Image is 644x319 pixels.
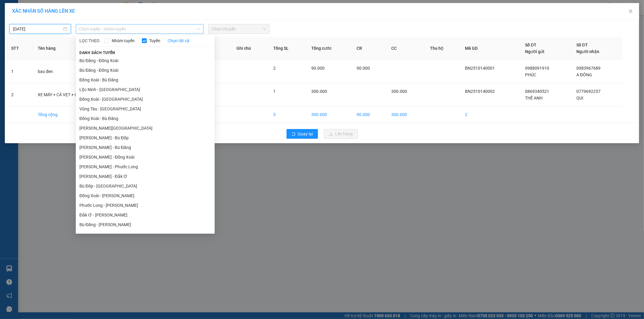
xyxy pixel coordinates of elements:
span: 0988091910 [525,66,549,71]
button: uploadLên hàng [324,129,358,139]
span: LỌC THEO [79,37,100,44]
li: Bù Đăng - [PERSON_NAME] [76,220,215,229]
li: Lộc Ninh - [GEOGRAPHIC_DATA] [76,85,215,94]
span: 0779692257 [576,89,601,94]
td: 90.000 [352,106,386,123]
span: THÊ ANH [525,96,543,100]
span: Người nhận [576,49,599,54]
td: 2 [460,106,521,123]
span: Gửi: [5,6,14,12]
li: [PERSON_NAME][GEOGRAPHIC_DATA] [76,229,215,239]
li: Đồng Xoài - Bù Đăng [76,75,215,85]
span: Số ĐT [576,43,588,47]
span: XÁC NHẬN SỐ HÀNG LÊN XE [12,8,75,14]
span: Số ĐT [525,43,537,47]
span: BN2510140002 [465,89,495,94]
span: 1 [273,89,276,94]
li: [PERSON_NAME] - Đắk Ơ [76,172,215,181]
li: Bù Đăng - Đồng Xoài [76,56,215,65]
input: 14/10/2025 [13,26,62,32]
button: Close [622,3,639,20]
td: 300.000 [386,106,425,123]
span: 90.000 [357,66,370,71]
span: Chọn tuyến - nhóm tuyến [79,24,200,33]
li: Đắk Ơ - [PERSON_NAME] [76,210,215,220]
button: rollbackQuay lại [287,129,318,139]
th: CR [352,37,386,60]
li: [PERSON_NAME][GEOGRAPHIC_DATA] [76,123,215,133]
td: 390.000 [306,106,352,123]
li: [PERSON_NAME] - Đồng Xoài [76,152,215,162]
div: VP QL13 [47,5,88,12]
span: 300.000 [311,89,327,94]
th: Ghi chú [232,37,268,60]
span: 2 [273,66,276,71]
li: Đồng Xoài - Bù Đăng [76,114,215,123]
td: 2 [6,83,33,106]
span: A ĐÔNG [576,72,592,77]
th: Mã GD [460,37,521,60]
div: VP Bù Nho [5,5,43,20]
li: Đồng Xoài - [GEOGRAPHIC_DATA] [76,94,215,104]
td: 3 [268,106,306,123]
th: Tổng cước [306,37,352,60]
a: Chọn tất cả [168,37,189,44]
span: CC : [46,40,55,47]
span: PHÚC [525,72,536,77]
th: Thu hộ [425,37,460,60]
div: 300.000 [46,39,89,47]
span: Quay lại [298,131,313,137]
span: BN2510140001 [465,66,495,71]
td: XE MÁY + CÀ VẸT + CHÌA KHÓA [33,83,137,106]
span: Danh sách tuyến [76,50,119,55]
li: Bù Đăng - Đồng Xoài [76,65,215,75]
span: Tuyến [147,37,163,44]
span: 0983967689 [576,66,601,71]
li: Đồng Xoài - [PERSON_NAME] [76,191,215,201]
span: Nhận: [47,6,62,12]
td: 1 [6,60,33,83]
li: Bù Đốp - [GEOGRAPHIC_DATA] [76,181,215,191]
span: QUI [576,96,583,100]
span: Chọn chuyến [212,24,266,33]
span: down [197,27,200,31]
span: Nhóm tuyến [109,37,137,44]
span: 300.000 [391,89,407,94]
th: Tổng SL [268,37,306,60]
li: [PERSON_NAME] - Bù Đốp [76,133,215,143]
th: CC [386,37,425,60]
td: Tổng cộng [33,106,137,123]
th: STT [6,37,33,60]
span: Người gửi [525,49,544,54]
div: THÊ ANH [5,20,43,27]
span: rollback [291,132,296,137]
li: Phước Long - [PERSON_NAME] [76,201,215,210]
span: close [628,9,633,14]
li: Vũng Tàu - [GEOGRAPHIC_DATA] [76,104,215,114]
span: 90.000 [311,66,325,71]
div: QUI [47,12,88,20]
td: bao đen [33,60,137,83]
li: [PERSON_NAME] - Phước Long [76,162,215,172]
th: Tên hàng [33,37,137,60]
span: 0869340521 [525,89,549,94]
li: [PERSON_NAME] - Bù Đăng [76,143,215,152]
